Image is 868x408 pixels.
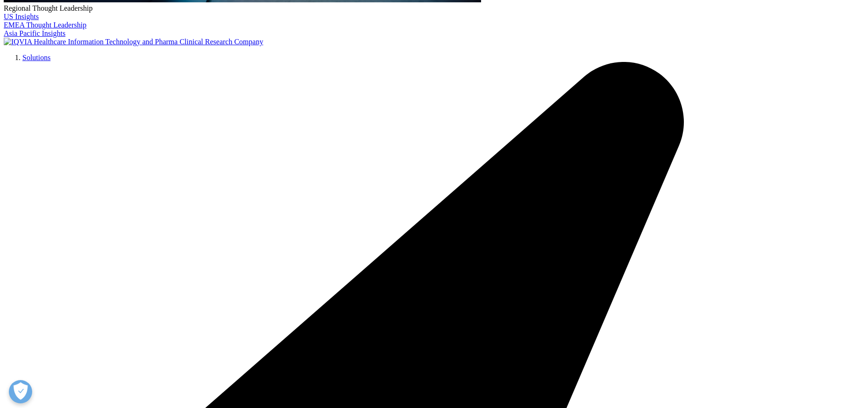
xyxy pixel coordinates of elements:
a: EMEA Thought Leadership [4,21,86,29]
div: Regional Thought Leadership [4,4,864,13]
button: Open Preferences [9,380,32,403]
a: Solutions [22,54,50,61]
a: US Insights [4,13,39,20]
img: IQVIA Healthcare Information Technology and Pharma Clinical Research Company [4,38,263,46]
a: Asia Pacific Insights [4,29,65,37]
